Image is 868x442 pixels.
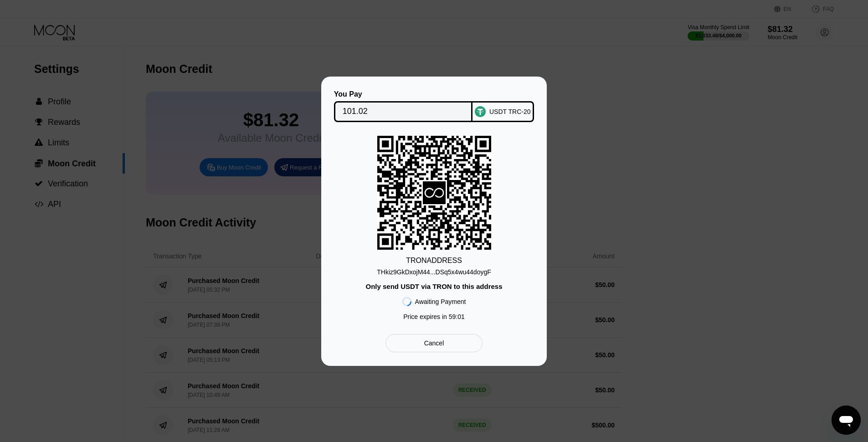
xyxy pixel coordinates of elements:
iframe: Кнопка запуска окна обмена сообщениями [832,406,861,435]
div: Cancel [385,334,483,352]
span: 59 : 01 [449,313,465,320]
div: Price expires in [403,313,465,320]
div: Cancel [424,339,444,347]
div: Only send USDT via TRON to this address [365,283,502,290]
div: You PayUSDT TRC-20 [335,90,533,122]
div: Awaiting Payment [415,298,466,305]
div: THkiz9GkDxojM44...DSq5x4wu44doygF [377,268,491,276]
div: USDT TRC-20 [489,108,531,115]
div: THkiz9GkDxojM44...DSq5x4wu44doygF [377,265,491,276]
div: TRON ADDRESS [406,257,462,265]
div: You Pay [334,90,473,98]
